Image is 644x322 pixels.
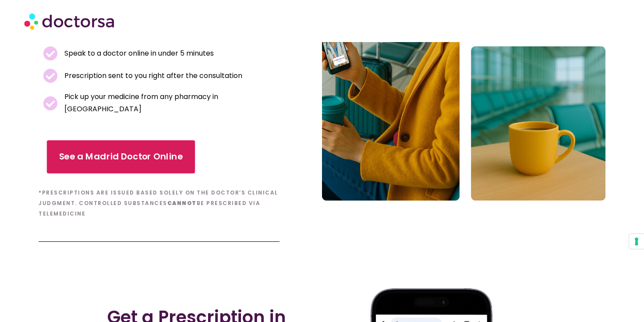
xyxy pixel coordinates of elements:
[62,91,275,115] span: Pick up your medicine from any pharmacy in [GEOGRAPHIC_DATA]
[629,234,644,249] button: Your consent preferences for tracking technologies
[39,188,280,219] h6: *Prescriptions are issued based solely on the doctor’s clinical judgment. Controlled substances b...
[167,199,197,207] b: cannot
[62,70,242,82] span: Prescription sent to you right after the consultation
[62,47,214,60] span: Speak to a doctor online in under 5 minutes
[47,140,195,173] a: See a Madrid Doctor Online
[59,151,183,163] span: See a Madrid Doctor Online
